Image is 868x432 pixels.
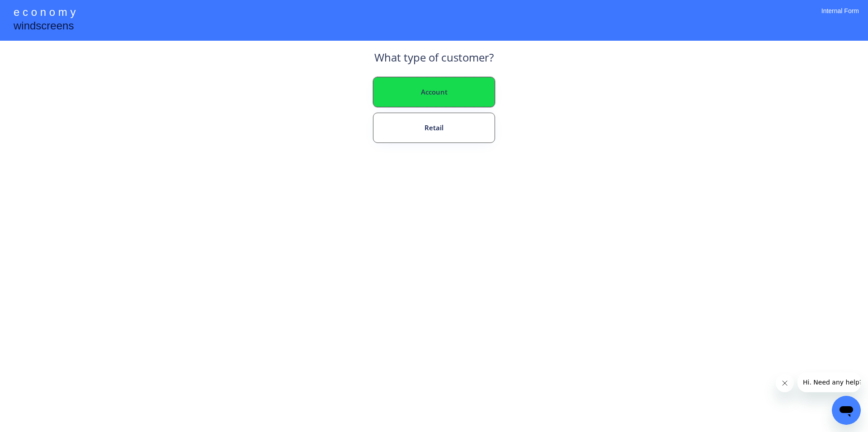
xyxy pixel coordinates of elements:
[373,77,495,107] button: Account
[821,7,859,27] div: Internal Form
[5,6,65,14] span: Hi. Need any help?
[832,396,861,425] iframe: Button to launch messaging window
[374,50,494,70] div: What type of customer?
[797,372,861,392] iframe: Message from company
[776,374,794,392] iframe: Close message
[14,18,74,36] div: windscreens
[373,113,495,143] button: Retail
[14,5,75,22] div: e c o n o m y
